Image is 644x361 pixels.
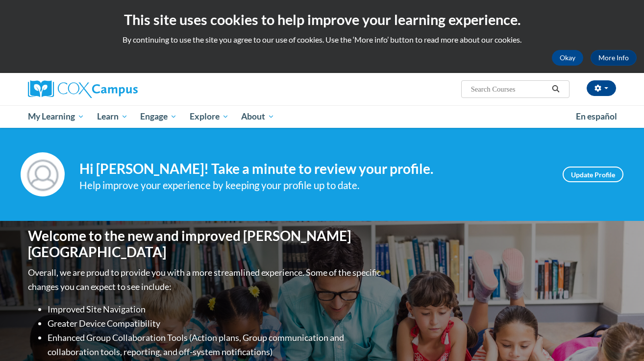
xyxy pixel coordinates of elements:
[28,80,214,98] a: Cox Campus
[13,105,631,128] div: Main menu
[28,80,138,98] img: Cox Campus
[190,111,229,122] span: Explore
[576,111,617,121] span: En español
[79,161,548,177] h4: Hi [PERSON_NAME]! Take a minute to review your profile.
[7,34,637,45] p: By continuing to use the site you agree to our use of cookies. Use the ‘More info’ button to read...
[591,50,637,66] a: More Info
[241,111,274,122] span: About
[48,302,383,316] li: Improved Site Navigation
[79,177,548,193] div: Help improve your experience by keeping your profile up to date.
[470,83,548,95] input: Search Courses
[28,228,383,261] h1: Welcome to the new and improved [PERSON_NAME][GEOGRAPHIC_DATA]
[22,105,91,128] a: My Learning
[21,152,65,196] img: Profile Image
[183,105,235,128] a: Explore
[97,111,128,122] span: Learn
[91,105,134,128] a: Learn
[605,322,636,353] iframe: Button to launch messaging window
[587,80,616,96] button: Account Settings
[48,316,383,331] li: Greater Device Compatibility
[548,83,563,95] button: Search
[563,167,623,182] a: Update Profile
[134,105,183,128] a: Engage
[28,265,383,294] p: Overall, we are proud to provide you with a more streamlined experience. Some of the specific cha...
[552,50,583,66] button: Okay
[140,111,177,122] span: Engage
[7,10,637,29] h2: This site uses cookies to help improve your learning experience.
[28,111,84,122] span: My Learning
[235,105,281,128] a: About
[570,106,623,127] a: En español
[48,331,383,359] li: Enhanced Group Collaboration Tools (Action plans, Group communication and collaboration tools, re...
